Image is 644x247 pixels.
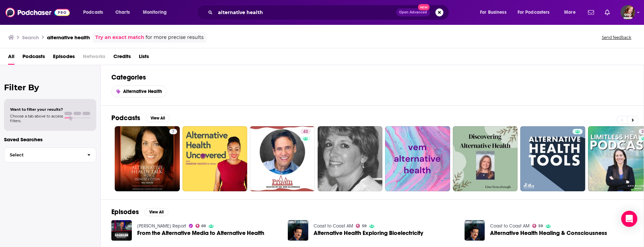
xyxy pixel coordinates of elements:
button: Send feedback [600,35,633,40]
a: Coast to Coast AM [314,223,353,229]
a: 59 [356,224,367,228]
button: open menu [78,7,112,18]
button: open menu [559,7,584,18]
span: More [564,8,576,17]
h2: Podcasts [111,114,140,122]
div: Open Intercom Messenger [621,211,637,227]
a: Coast to Coast AM [490,223,530,229]
span: 59 [538,225,543,228]
span: Logged in as pamelastevensmedia [621,5,635,20]
span: 59 [362,225,367,228]
span: New [418,4,430,10]
span: For Business [480,8,506,17]
img: Alternative Health Healing & Consciousness [465,220,485,241]
span: Want to filter your results? [10,107,63,112]
span: Open Advanced [399,11,427,14]
button: open menu [513,7,559,18]
a: Show notifications dropdown [602,7,612,18]
span: Monitoring [143,8,167,17]
button: Open AdvancedNew [396,8,430,16]
a: All [8,51,14,65]
span: Select [4,153,82,157]
a: Charts [111,7,134,18]
button: View All [144,208,168,216]
a: 69 [196,224,206,228]
h3: alternative health [47,34,90,41]
span: For Podcasters [518,8,550,17]
img: User Profile [621,5,635,20]
span: 69 [201,225,206,228]
a: PodcastsView All [111,114,170,122]
span: Alternative Health [123,89,162,94]
span: Networks [83,51,105,65]
h3: Search [22,34,39,41]
img: From the Alternative Media to Alternative Health [111,220,132,241]
a: EpisodesView All [111,208,168,216]
span: Choose a tab above to access filters. [10,114,63,123]
div: Search podcasts, credits, & more... [203,5,455,20]
a: 7 [169,129,177,134]
h2: Categories [111,73,633,82]
a: Hagmann Report [137,223,186,229]
span: for more precise results [146,34,204,41]
h2: Filter By [4,83,96,92]
a: Credits [113,51,131,65]
a: Alternative Health Exploring Bioelectricity [314,230,423,236]
img: Podchaser - Follow, Share and Rate Podcasts [5,6,70,19]
input: Search podcasts, credits, & more... [215,7,396,18]
p: Saved Searches [4,136,96,143]
a: From the Alternative Media to Alternative Health [137,230,264,236]
a: 7 [115,126,180,191]
a: Try an exact match [95,34,144,41]
img: Alternative Health Exploring Bioelectricity [288,220,308,241]
button: Select [4,147,96,162]
h2: Episodes [111,208,139,216]
button: open menu [138,7,175,18]
span: 43 [303,129,308,135]
a: 59 [532,224,543,228]
span: 7 [172,129,174,135]
a: 43 [301,129,311,134]
a: Lists [139,51,149,65]
a: Alternative Health Healing & Consciousness [490,230,607,236]
button: Show profile menu [621,5,635,20]
a: Podcasts [22,51,45,65]
a: Alternative Health [111,86,167,97]
a: 43 [250,126,315,191]
button: open menu [475,7,515,18]
span: Podcasts [83,8,103,17]
a: Episodes [53,51,75,65]
a: Show notifications dropdown [585,7,597,18]
button: View All [146,114,170,122]
span: Charts [115,8,130,17]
